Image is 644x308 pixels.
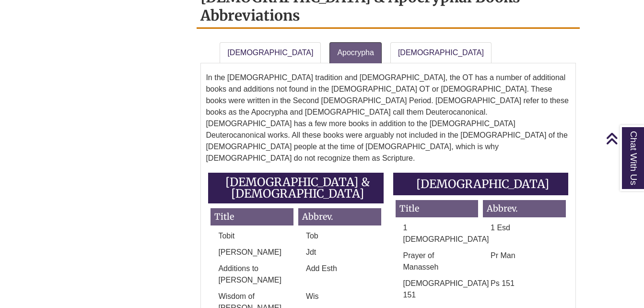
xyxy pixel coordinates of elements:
[396,278,479,301] p: [DEMOGRAPHIC_DATA] 151
[298,208,381,225] h4: Abbrev.
[483,278,566,289] p: Ps 151
[298,263,381,274] p: Add Esth
[390,42,492,63] a: [DEMOGRAPHIC_DATA]
[206,68,570,168] p: In the [DEMOGRAPHIC_DATA] tradition and [DEMOGRAPHIC_DATA], the OT has a number of additional boo...
[298,247,381,258] p: Jdt
[208,173,383,203] h3: [DEMOGRAPHIC_DATA] & [DEMOGRAPHIC_DATA]
[396,250,479,273] p: Prayer of Manasseh
[211,247,293,258] p: [PERSON_NAME]
[396,200,479,217] h4: Title
[483,250,566,261] p: Pr Man
[393,173,568,195] h3: [DEMOGRAPHIC_DATA]
[606,132,642,145] a: Back to Top
[211,230,293,242] p: Tobit
[396,222,479,245] p: 1 [DEMOGRAPHIC_DATA]
[211,208,293,225] h4: Title
[483,200,566,217] h4: Abbrev.
[211,263,293,286] p: Additions to [PERSON_NAME]
[329,42,382,63] a: Apocrypha
[220,42,321,63] a: [DEMOGRAPHIC_DATA]
[483,222,566,234] p: 1 Esd
[298,291,381,302] p: Wis
[298,230,381,242] p: Tob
